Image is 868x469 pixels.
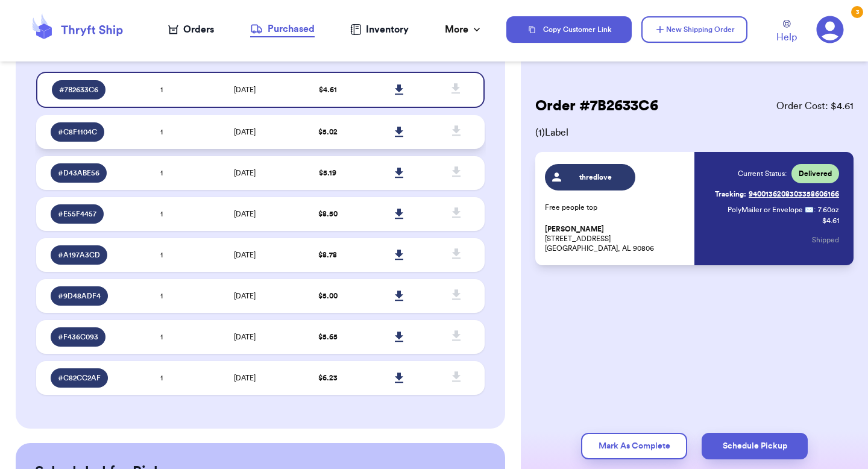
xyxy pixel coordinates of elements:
span: [DATE] [234,374,256,382]
span: Order Cost: $ 4.61 [776,99,854,113]
div: 3 [851,6,863,18]
div: More [445,22,483,37]
a: Tracking:9400136208303358606166 [715,184,839,204]
span: Current Status: [738,169,787,178]
button: Schedule Pickup [702,433,808,459]
span: # 9D48ADF4 [58,291,101,301]
span: 1 [160,251,163,259]
h2: Order # 7B2633C6 [535,96,658,116]
span: 7.60 oz [818,205,839,215]
span: # A197A3CD [58,250,100,260]
span: $ 8.78 [318,251,337,259]
div: Purchased [250,22,315,36]
span: # C82CC2AF [58,373,101,383]
a: Orders [168,22,214,37]
button: Mark As Complete [581,433,687,459]
span: [DATE] [234,292,256,300]
span: $ 4.61 [319,86,337,93]
span: 1 [160,210,163,218]
span: $ 6.23 [318,374,338,382]
p: [STREET_ADDRESS] [GEOGRAPHIC_DATA], AL 90806 [545,224,687,253]
a: 3 [816,16,844,43]
span: [DATE] [234,128,256,136]
span: $ 8.50 [318,210,338,218]
button: Copy Customer Link [506,16,632,43]
span: # D43ABE56 [58,168,99,178]
span: 1 [160,86,163,93]
span: Tracking: [715,189,746,199]
span: # 7B2633C6 [59,85,98,95]
span: Delivered [799,169,832,178]
a: Inventory [350,22,409,37]
span: 1 [160,333,163,341]
span: ( 1 ) Label [535,125,854,140]
span: 1 [160,292,163,300]
span: 1 [160,128,163,136]
span: [DATE] [234,169,256,177]
span: Help [776,30,797,45]
span: $ 5.65 [318,333,338,341]
span: [DATE] [234,86,256,93]
p: $ 4.61 [822,216,839,225]
span: $ 5.02 [318,128,338,136]
a: Purchased [250,22,315,37]
span: $ 5.00 [318,292,338,300]
span: # F436C093 [58,332,98,342]
span: [DATE] [234,210,256,218]
p: Free people top [545,203,687,212]
span: : [814,205,816,215]
span: $ 5.19 [319,169,336,177]
span: PolyMailer or Envelope ✉️ [728,206,814,213]
span: # C8F1104C [58,127,97,137]
button: Shipped [812,227,839,253]
button: New Shipping Order [641,16,747,43]
span: [DATE] [234,251,256,259]
span: [DATE] [234,333,256,341]
span: 1 [160,169,163,177]
span: thredlove [567,172,624,182]
span: # E55F4457 [58,209,96,219]
span: [PERSON_NAME] [545,225,604,234]
a: Help [776,20,797,45]
span: 1 [160,374,163,382]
